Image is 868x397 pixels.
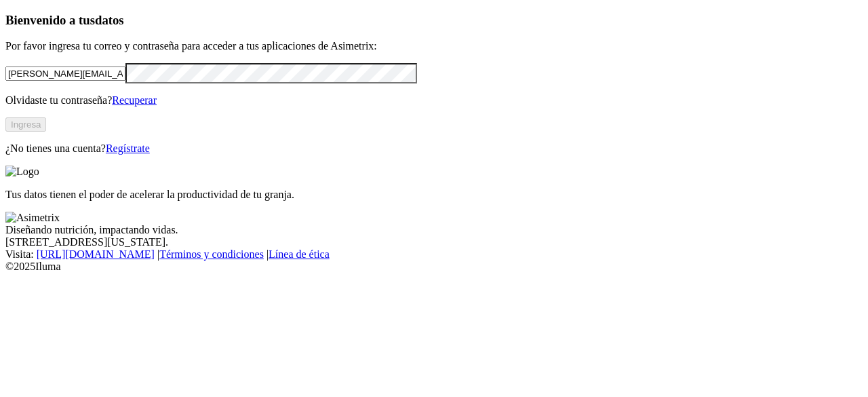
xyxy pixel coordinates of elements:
[5,224,863,236] div: Diseñando nutrición, impactando vidas.
[106,143,150,154] a: Regístrate
[5,189,863,201] p: Tus datos tienen el poder de acelerar la productividad de tu granja.
[37,248,155,260] a: [URL][DOMAIN_NAME]
[269,248,330,260] a: Línea de ética
[5,248,863,261] div: Visita : | |
[5,40,863,52] p: Por favor ingresa tu correo y contraseña para acceder a tus aplicaciones de Asimetrix:
[5,166,39,178] img: Logo
[112,94,157,106] a: Recuperar
[5,261,863,273] div: © 2025 Iluma
[5,94,863,107] p: Olvidaste tu contraseña?
[5,236,863,248] div: [STREET_ADDRESS][US_STATE].
[95,13,124,27] span: datos
[159,248,264,260] a: Términos y condiciones
[5,13,863,28] h3: Bienvenido a tus
[5,67,125,81] input: Tu correo
[5,117,46,132] button: Ingresa
[5,143,863,155] p: ¿No tienes una cuenta?
[5,212,60,224] img: Asimetrix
